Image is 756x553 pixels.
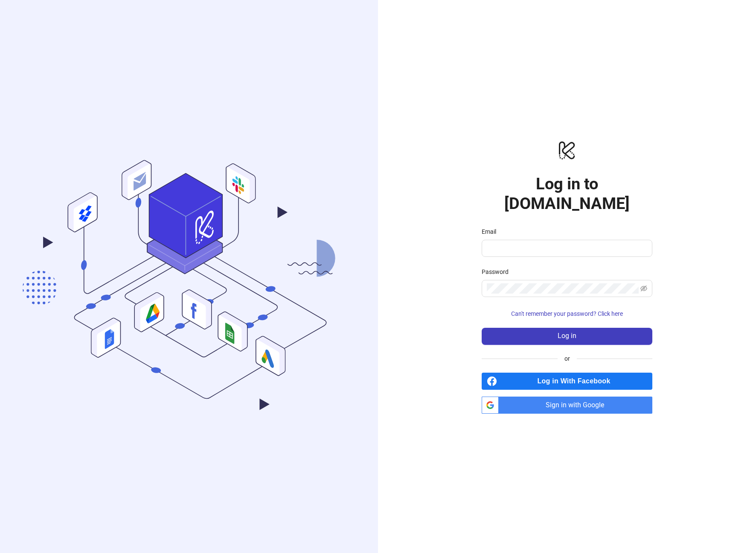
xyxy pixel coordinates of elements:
h1: Log in to [DOMAIN_NAME] [482,174,652,213]
span: eye-invisible [640,285,647,292]
button: Can't remember your password? Click here [482,307,652,321]
button: Log in [482,328,652,345]
a: Log in With Facebook [482,373,652,390]
input: Email [487,243,646,253]
label: Password [482,267,514,276]
span: Can't remember your password? Click here [511,310,623,317]
a: Can't remember your password? Click here [482,310,652,317]
span: Sign in with Google [502,397,652,414]
span: or [558,354,577,363]
label: Email [482,227,502,236]
span: Log in [558,332,576,340]
input: Password [487,283,639,294]
span: Log in With Facebook [500,373,652,390]
a: Sign in with Google [482,397,652,414]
